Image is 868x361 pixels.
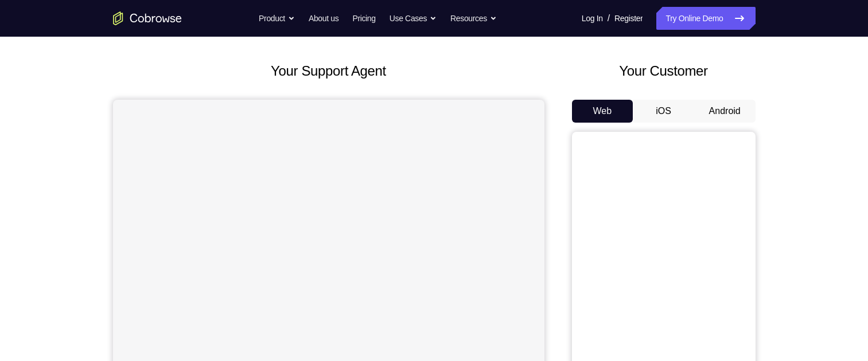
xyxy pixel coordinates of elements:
[113,61,544,81] h2: Your Support Agent
[656,7,755,30] a: Try Online Demo
[572,100,633,123] button: Web
[352,7,375,30] a: Pricing
[390,7,437,30] button: Use Cases
[572,61,756,81] h2: Your Customer
[309,7,338,30] a: About us
[694,100,756,123] button: Android
[113,11,182,25] a: Go to the home page
[614,7,643,30] a: Register
[608,11,610,25] span: /
[450,7,497,30] button: Resources
[259,7,295,30] button: Product
[582,7,603,30] a: Log In
[633,100,694,123] button: iOS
